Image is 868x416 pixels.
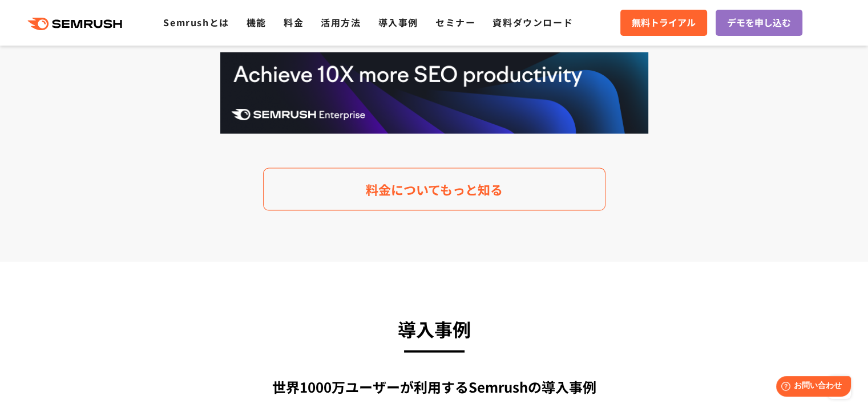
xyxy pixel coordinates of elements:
span: 料金についてもっと知る [366,180,503,199]
a: 料金 [284,15,304,29]
h3: 導入事例 [135,313,734,344]
a: 料金についてもっと知る [263,168,605,211]
div: 世界1000万ユーザーが利用する Semrushの導入事例 [135,377,734,397]
a: デモを申し込む [716,10,802,36]
span: 無料トライアル [632,15,696,30]
span: デモを申し込む [727,15,791,30]
a: Semrushとは [163,15,229,29]
a: 資料ダウンロード [492,15,573,29]
a: 機能 [247,15,267,29]
a: セミナー [435,15,475,29]
a: 活用方法 [321,15,361,29]
a: 無料トライアル [620,10,707,36]
a: 導入事例 [378,15,418,29]
iframe: Help widget launcher [766,372,855,403]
